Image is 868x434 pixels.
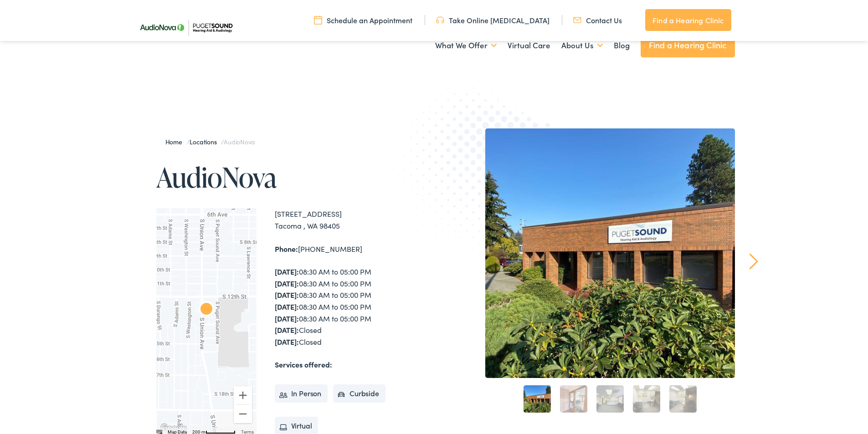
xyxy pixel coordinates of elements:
a: 4 [633,385,660,413]
a: What We Offer [435,29,497,62]
img: utility icon [436,15,444,25]
div: [STREET_ADDRESS] Tacoma , WA 98405 [275,208,434,231]
strong: [DATE]: [275,325,299,335]
span: AudioNova [224,137,255,146]
li: In Person [275,384,328,403]
h1: AudioNova [156,162,434,192]
a: Open this area in Google Maps (opens a new window) [159,422,189,434]
img: utility icon [573,15,581,25]
a: Virtual Care [508,29,550,62]
a: Schedule an Appointment [314,15,412,25]
a: Contact Us [573,15,622,25]
a: Locations [190,137,221,146]
a: Home [165,137,187,146]
img: Google [159,422,189,434]
a: About Us [561,29,603,62]
a: Find a Hearing Clinic [641,33,735,57]
button: Zoom in [234,386,252,404]
strong: [DATE]: [275,278,299,288]
strong: Phone: [275,244,298,254]
a: 5 [669,385,697,413]
a: Blog [614,29,630,62]
strong: [DATE]: [275,301,299,311]
div: [PHONE_NUMBER] [275,243,434,255]
div: 08:30 AM to 05:00 PM 08:30 AM to 05:00 PM 08:30 AM to 05:00 PM 08:30 AM to 05:00 PM 08:30 AM to 0... [275,266,434,347]
button: Map Scale: 200 m per 62 pixels [190,428,238,434]
strong: [DATE]: [275,266,299,276]
img: utility icon [314,15,322,25]
strong: [DATE]: [275,290,299,300]
a: Find a Hearing Clinic [645,9,731,31]
a: Take Online [MEDICAL_DATA] [436,15,550,25]
span: / / [165,137,255,146]
div: AudioNova [195,299,217,321]
button: Zoom out [234,405,252,423]
strong: [DATE]: [275,313,299,323]
a: 3 [596,385,624,413]
a: 2 [560,385,587,413]
strong: [DATE]: [275,337,299,347]
strong: Services offered: [275,359,332,369]
a: Next [749,253,758,270]
li: Curbside [333,384,385,403]
a: 1 [524,385,551,413]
